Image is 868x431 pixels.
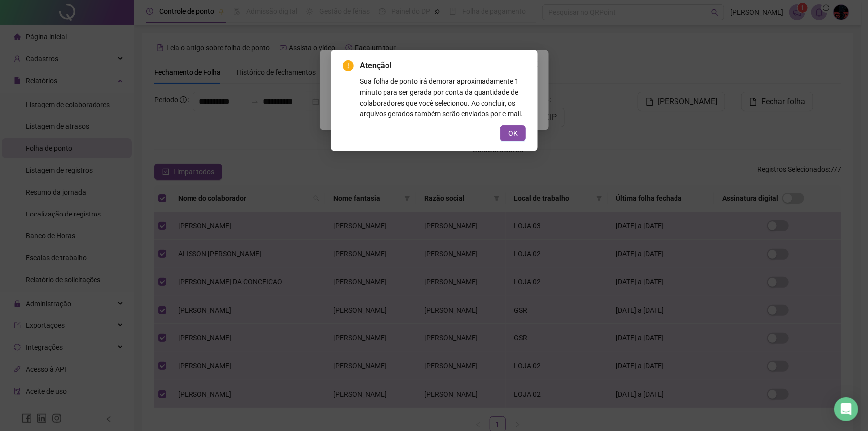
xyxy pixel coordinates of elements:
button: OK [500,125,526,141]
span: OK [508,128,518,139]
div: Open Intercom Messenger [834,397,858,421]
span: exclamation-circle [343,60,354,71]
span: Atenção! [360,60,526,72]
div: Sua folha de ponto irá demorar aproximadamente 1 minuto para ser gerada por conta da quantidade d... [360,76,526,119]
